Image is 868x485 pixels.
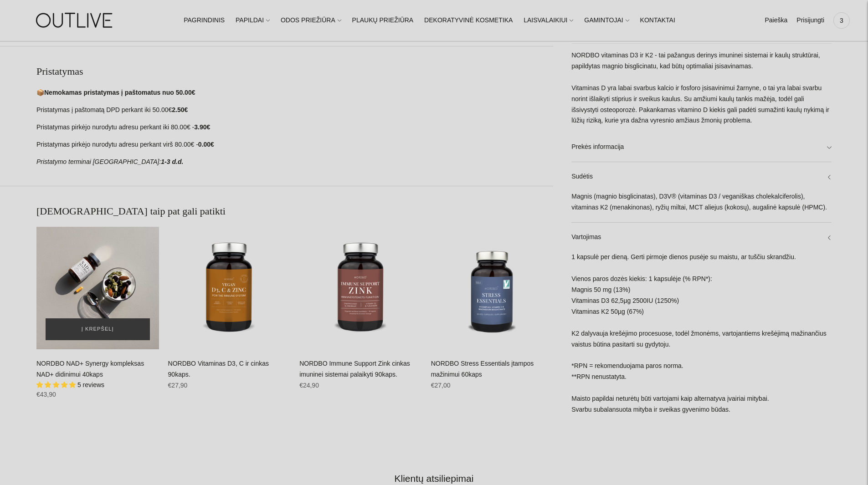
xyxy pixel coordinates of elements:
span: 5.00 stars [36,381,77,388]
strong: Nemokamas pristatymas į paštomatus nuo 50.00€ [44,89,195,96]
a: NORDBO NAD+ Synergy kompleksas NAD+ didinimui 40kaps [36,360,144,378]
img: OUTLIVE [18,5,132,36]
a: 3 [833,10,850,31]
a: Prisijungti [796,10,824,31]
a: Prekės informacija [571,133,832,162]
strong: 2.50€ [172,106,188,113]
a: NORDBO Immune Support Zink cinkas imuninei sistemai palaikyti 90kaps. [299,360,410,378]
h2: Pristatymas [36,65,553,78]
span: €43,90 [36,391,56,398]
div: 1 kapsulė per dieną. Gerti pirmoje dienos pusėje su maistu, ar tuščiu skrandžiu. Vienos paros doz... [571,252,832,424]
a: Vartojimas [571,223,832,252]
a: NORDBO Immune Support Zink cinkas imuninei sistemai palaikyti 90kaps. [299,227,422,349]
a: NORDBO Stress Essentials įtampos mažinimui 60kaps [431,227,554,349]
a: NORDBO Vitaminas D3, C ir cinkas 90kaps. [168,227,291,349]
a: DEKORATYVINĖ KOSMETIKA [424,10,513,31]
a: PAPILDAI [236,10,270,31]
p: NORDBO vitaminas D3 ir K2 - tai pažangus derinys imuninei sistemai ir kaulų struktūrai, papildyta... [571,50,832,127]
span: 5 reviews [77,381,104,388]
h2: Klientų atsiliepimai [44,472,824,485]
span: €27,00 [431,382,451,389]
a: NORDBO Vitaminas D3, C ir cinkas 90kaps. [168,360,269,378]
span: Į krepšelį [82,325,114,334]
p: Pristatymas į paštomatą DPD perkant iki 50.00€ [36,105,553,116]
a: NORDBO NAD+ Synergy kompleksas NAD+ didinimui 40kaps [36,227,159,349]
p: 📦 [36,87,553,98]
span: 3 [835,14,848,27]
a: ODOS PRIEŽIŪRA [281,10,341,31]
strong: 3.90€ [194,123,210,131]
a: PAGRINDINIS [184,10,225,31]
strong: 0.00€ [198,141,214,148]
em: Pristatymo terminai [GEOGRAPHIC_DATA]: [36,158,161,165]
a: KONTAKTAI [640,10,675,31]
p: Pristatymas pirkėjo nurodytu adresu perkant iki 80.00€ - [36,122,553,133]
a: NORDBO Stress Essentials įtampos mažinimui 60kaps [431,360,534,378]
p: Pristatymas pirkėjo nurodytu adresu perkant virš 80.00€ - [36,139,553,150]
strong: 1-3 d.d. [161,158,183,165]
div: Magnis (magnio bisglicinatas), D3V® (vitaminas D3 / veganiškas cholekalciferolis), vitaminas K2 (... [571,191,832,222]
h2: [DEMOGRAPHIC_DATA] taip pat gali patikti [36,204,553,218]
a: Paieška [765,10,787,31]
a: PLAUKŲ PRIEŽIŪRA [352,10,414,31]
a: LAISVALAIKIUI [524,10,573,31]
a: Sudėtis [571,163,832,192]
span: €24,90 [299,382,319,389]
a: GAMINTOJAI [584,10,629,31]
button: Į krepšelį [46,318,150,340]
span: €27,90 [168,382,188,389]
